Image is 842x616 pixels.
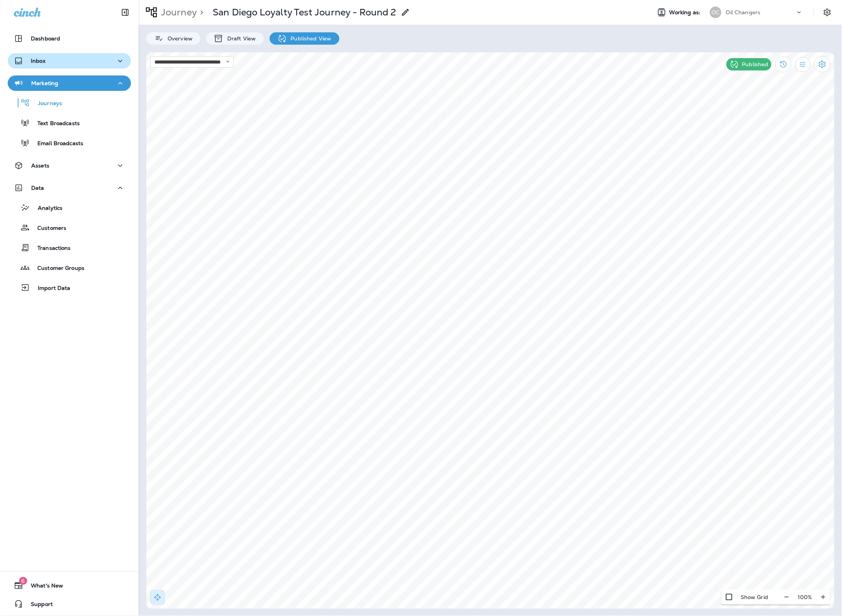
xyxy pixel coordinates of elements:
p: Email Broadcasts [30,140,83,147]
p: Show Grid [741,594,768,600]
p: Customers [30,225,66,232]
button: Support [8,596,131,612]
button: Data [8,180,131,196]
p: Published [742,61,768,67]
p: Journeys [30,100,62,107]
span: What's New [23,583,63,592]
p: Customer Groups [30,265,84,272]
p: > [197,7,203,18]
button: Marketing [8,75,131,91]
button: Customer Groups [8,259,131,276]
button: 6What's New [8,578,131,593]
button: Inbox [8,53,131,69]
p: Text Broadcasts [30,120,80,127]
p: Oil Changers [726,9,761,15]
button: Settings [814,56,830,72]
button: Email Broadcasts [8,135,131,151]
button: Customers [8,219,131,236]
button: Import Data [8,280,131,296]
p: Marketing [31,80,58,86]
p: Data [31,185,44,191]
button: Settings [820,5,834,19]
button: Transactions [8,239,131,256]
button: Assets [8,158,131,173]
button: Filter Statistics [795,57,810,72]
button: Text Broadcasts [8,115,131,131]
p: 100 % [798,594,812,600]
button: Dashboard [8,31,131,46]
p: Analytics [30,205,62,212]
button: Collapse Sidebar [114,5,136,20]
p: Assets [31,162,49,169]
button: View Changelog [775,56,792,72]
span: Support [23,601,53,610]
p: Published View [287,35,332,42]
p: San Diego Loyalty Test Journey - Round 2 [213,7,396,18]
p: Overview [164,35,193,42]
p: Draft View [223,35,256,42]
button: Analytics [8,199,131,216]
p: Import Data [30,285,70,292]
p: Inbox [31,58,45,64]
p: Dashboard [31,35,60,42]
p: Journey [158,7,197,18]
div: OC [710,7,721,18]
span: 6 [19,577,27,585]
button: Journeys [8,95,131,111]
span: Working as: [669,9,702,16]
p: Transactions [30,245,71,252]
